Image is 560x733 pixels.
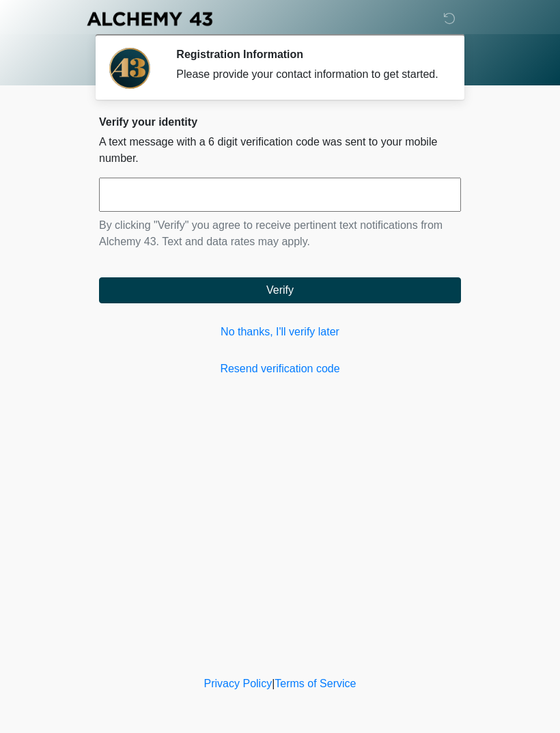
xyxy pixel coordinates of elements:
[85,10,214,27] img: Alchemy 43 Logo
[99,115,461,128] h2: Verify your identity
[176,48,440,61] h2: Registration Information
[99,324,461,340] a: No thanks, I'll verify later
[99,361,461,377] a: Resend verification code
[275,678,356,689] a: Terms of Service
[272,678,275,689] a: |
[99,134,461,167] p: A text message with a 6 digit verification code was sent to your mobile number.
[176,66,440,83] div: Please provide your contact information to get started.
[99,277,461,303] button: Verify
[99,217,461,250] p: By clicking "Verify" you agree to receive pertinent text notifications from Alchemy 43. Text and ...
[109,48,150,89] img: Agent Avatar
[204,678,272,689] a: Privacy Policy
